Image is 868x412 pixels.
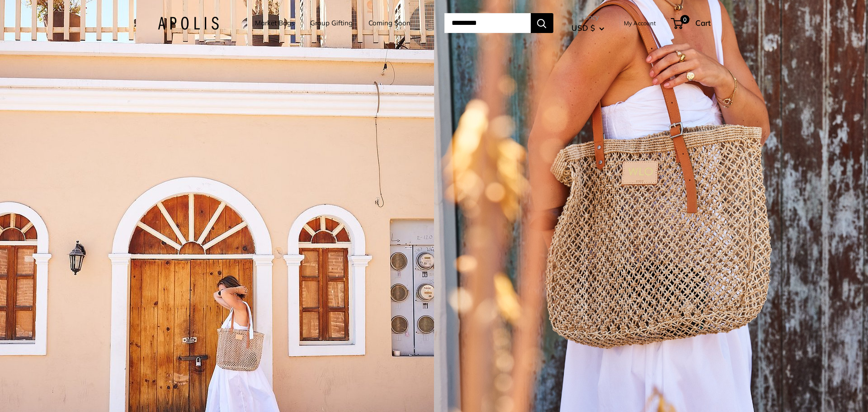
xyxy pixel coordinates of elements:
input: Search... [444,13,531,33]
span: 0 [680,15,689,24]
a: Coming Soon [368,17,410,29]
span: Cart [695,18,711,28]
button: USD $ [571,21,604,35]
a: 0 Cart [672,16,711,30]
span: USD $ [571,23,595,33]
img: Apolis [158,17,219,30]
a: My Account [624,18,656,28]
span: Currency [571,11,604,24]
button: Search [531,13,553,33]
a: Group Gifting [310,17,353,29]
a: Market Bags [255,17,294,29]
